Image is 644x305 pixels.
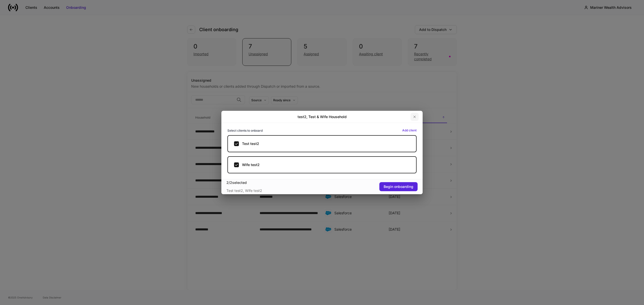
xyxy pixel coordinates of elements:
[227,135,417,152] label: Test test2
[242,162,260,167] h5: Wife test2
[226,180,322,185] div: 2 / 2 selected
[402,128,417,133] button: Add client
[227,156,417,173] label: Wife test2
[298,114,347,119] h2: test2, Test & Wife Household
[379,182,418,191] button: Begin onboarding
[227,128,263,133] h6: Select clients to onboard
[226,185,322,193] div: Test test2, Wife test2
[384,184,413,189] div: Begin onboarding
[242,141,259,146] h5: Test test2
